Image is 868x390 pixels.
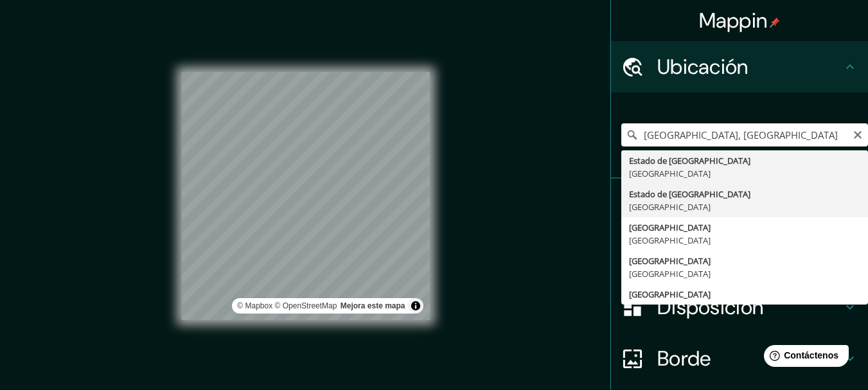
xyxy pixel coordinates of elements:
font: [GEOGRAPHIC_DATA] [629,268,711,279]
font: [GEOGRAPHIC_DATA] [629,201,711,213]
font: © OpenStreetMap [275,301,337,310]
button: Activar o desactivar atribución [408,298,423,314]
img: pin-icon.png [770,17,780,28]
font: © Mapbox [237,301,272,310]
button: Claro [853,128,863,140]
div: Disposición [611,281,868,333]
input: Elige tu ciudad o zona [621,123,868,146]
font: Estado de [GEOGRAPHIC_DATA] [629,155,750,166]
div: Patas [611,179,868,230]
div: Borde [611,333,868,384]
font: [GEOGRAPHIC_DATA] [629,288,711,300]
font: [GEOGRAPHIC_DATA] [629,235,711,246]
font: Ubicación [657,53,748,80]
font: Disposición [657,294,763,321]
canvas: Mapa [182,72,430,320]
font: Estado de [GEOGRAPHIC_DATA] [629,188,750,200]
div: Estilo [611,230,868,281]
font: Borde [657,345,711,372]
a: Mapbox [237,301,272,310]
font: Mappin [699,7,768,34]
font: Mejora este mapa [341,301,405,310]
iframe: Lanzador de widgets de ayuda [754,340,854,376]
a: Map feedback [341,301,405,310]
font: [GEOGRAPHIC_DATA] [629,168,711,179]
font: [GEOGRAPHIC_DATA] [629,255,711,267]
div: Ubicación [611,41,868,93]
a: Mapa de calles abierto [275,301,337,310]
font: [GEOGRAPHIC_DATA] [629,222,711,233]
